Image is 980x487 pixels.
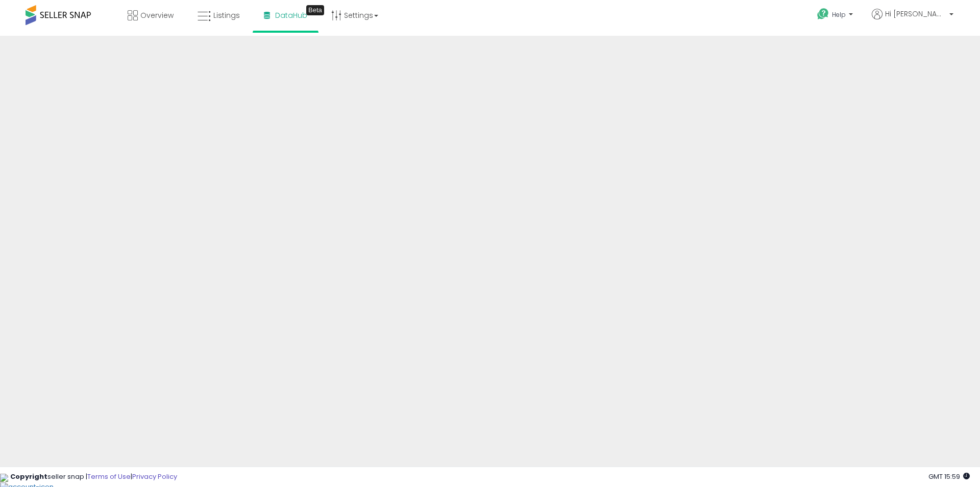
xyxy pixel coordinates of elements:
[885,9,946,19] span: Hi [PERSON_NAME]
[817,8,829,20] i: Get Help
[832,10,846,19] span: Help
[213,10,240,20] span: Listings
[275,10,307,20] span: DataHub
[306,5,324,15] div: Tooltip anchor
[140,10,174,20] span: Overview
[872,9,953,32] a: Hi [PERSON_NAME]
